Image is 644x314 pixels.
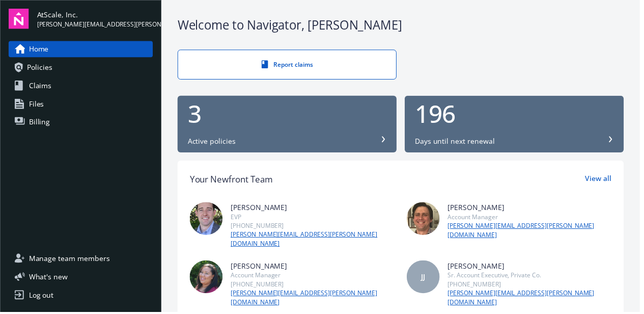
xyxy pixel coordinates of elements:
[9,9,29,29] img: navigator-logo.svg
[9,273,85,284] button: What's new
[451,273,615,281] div: Sr. Account Executive, Private Co.
[37,20,154,29] span: [PERSON_NAME][EMAIL_ADDRESS][PERSON_NAME][DOMAIN_NAME]
[232,291,397,309] a: [PERSON_NAME][EMAIL_ADDRESS][PERSON_NAME][DOMAIN_NAME]
[37,9,154,20] span: AtScale, Inc.
[191,262,224,295] img: photo
[407,96,628,153] button: 196Days until next renewal
[451,262,615,273] div: [PERSON_NAME]
[179,50,399,80] a: Report claims
[232,223,397,231] div: [PHONE_NUMBER]
[9,252,154,268] a: Manage team members
[189,102,389,127] div: 3
[409,203,442,237] img: photo
[451,214,615,223] div: Account Manager
[179,16,628,34] div: Welcome to Navigator , [PERSON_NAME]
[9,115,154,131] a: Billing
[29,115,50,131] span: Billing
[9,78,154,94] a: Claims
[29,78,52,94] span: Claims
[200,61,378,69] div: Report claims
[232,273,397,281] div: Account Manager
[29,252,110,268] span: Manage team members
[9,60,154,76] a: Policies
[451,291,615,309] a: [PERSON_NAME][EMAIL_ADDRESS][PERSON_NAME][DOMAIN_NAME]
[451,223,615,241] a: [PERSON_NAME][EMAIL_ADDRESS][PERSON_NAME][DOMAIN_NAME]
[27,60,52,76] span: Policies
[191,203,224,237] img: photo
[29,289,54,305] div: Log out
[424,273,428,284] span: JJ
[589,174,615,187] a: View all
[179,96,399,153] button: 3Active policies
[451,203,615,214] div: [PERSON_NAME]
[29,273,68,284] span: What ' s new
[417,137,498,147] div: Days until next renewal
[232,262,397,273] div: [PERSON_NAME]
[232,214,397,223] div: EVP
[417,102,618,127] div: 196
[29,41,49,58] span: Home
[9,96,154,113] a: Files
[9,41,154,58] a: Home
[189,137,237,147] div: Active policies
[451,282,615,291] div: [PHONE_NUMBER]
[37,9,154,29] button: AtScale, Inc.[PERSON_NAME][EMAIL_ADDRESS][PERSON_NAME][DOMAIN_NAME]
[232,203,397,214] div: [PERSON_NAME]
[191,174,274,187] div: Your Newfront Team
[232,231,397,250] a: [PERSON_NAME][EMAIL_ADDRESS][PERSON_NAME][DOMAIN_NAME]
[29,96,44,113] span: Files
[232,282,397,291] div: [PHONE_NUMBER]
